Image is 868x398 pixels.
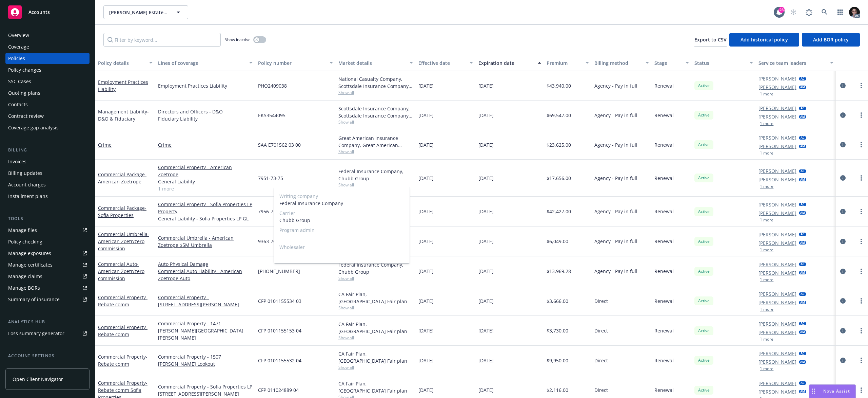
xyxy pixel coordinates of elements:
a: [PERSON_NAME] [758,380,796,387]
a: more [857,386,865,394]
div: Market details [338,59,406,67]
span: $9,950.00 [547,357,568,364]
span: Renewal [654,357,674,364]
span: Active [697,209,711,215]
a: more [857,237,865,246]
span: Show all [338,119,413,125]
div: 23 [778,7,785,13]
span: [DATE] [478,82,494,89]
a: Manage files [5,225,90,236]
span: Chubb Group [279,217,404,224]
span: [DATE] [478,357,494,364]
a: General Liability - Sofia Properties LP GL [158,215,253,222]
a: [PERSON_NAME] [758,320,796,327]
a: [PERSON_NAME] [758,231,796,238]
span: Renewal [654,268,674,275]
a: Employment Practices Liability [98,79,148,92]
div: Great American Insurance Company, Great American Insurance Group, CRC Group [338,134,413,149]
a: [PERSON_NAME] [758,201,796,208]
span: Open Client Navigator [13,376,63,383]
a: Service team [5,362,90,373]
a: Management Liability [98,108,149,122]
span: Agency - Pay in full [594,268,637,275]
span: Show all [338,90,413,95]
span: [DATE] [418,327,434,334]
a: [PERSON_NAME] [758,269,796,276]
div: Account charges [8,179,46,190]
div: Contract review [8,111,44,122]
a: Commercial Property - 1507 [PERSON_NAME] Lookout [158,353,253,367]
div: Federal Insurance Company, Chubb Group [338,261,413,275]
a: Policies [5,53,90,64]
span: $23,625.00 [547,141,571,148]
span: Active [697,112,711,118]
span: [DATE] [418,141,434,148]
span: CFP 011024889 04 [258,386,299,394]
span: Direct [594,297,608,305]
button: 1 more [760,92,773,96]
input: Filter by keyword... [103,33,221,47]
a: Manage exposures [5,248,90,259]
div: Overview [8,30,29,41]
div: National Casualty Company, Scottsdale Insurance Company (Nationwide), CRC Group [338,75,413,90]
a: Loss summary generator [5,328,90,339]
a: SSC Cases [5,76,90,87]
span: - [279,234,404,241]
button: Lines of coverage [155,55,255,71]
div: Stage [654,59,682,67]
span: [DATE] [418,82,434,89]
a: Search [818,5,831,19]
a: circleInformation [839,297,847,305]
span: Direct [594,386,608,394]
span: Renewal [654,238,674,245]
span: [DATE] [418,386,434,394]
span: Show all [338,275,413,281]
div: Manage BORs [8,283,40,293]
span: [DATE] [418,175,434,182]
button: 1 more [760,122,773,126]
a: Installment plans [5,191,90,202]
a: Invoices [5,156,90,167]
a: [PERSON_NAME] [758,167,796,175]
span: Active [697,328,711,334]
span: $13,969.28 [547,268,571,275]
div: Service team leaders [758,59,826,67]
button: [PERSON_NAME] Estate Winery, Inc. [103,5,188,19]
a: more [857,267,865,275]
a: Directors and Officers - D&O [158,108,253,115]
span: Accounts [28,10,50,15]
a: [PERSON_NAME] [758,176,796,183]
div: Premium [547,59,582,67]
a: Employment Practices Liability [158,82,253,89]
span: Active [697,298,711,304]
span: $69,547.00 [547,112,571,119]
button: 1 more [760,184,773,188]
a: Crime [98,142,112,148]
span: Show all [338,149,413,155]
span: Direct [594,357,608,364]
span: 7951-73-75 [258,175,283,182]
a: General Liability [158,178,253,185]
a: Policy checking [5,236,90,247]
span: PHO2409038 [258,82,287,89]
a: Coverage gap analysis [5,122,90,133]
a: more [857,141,865,149]
span: Agency - Pay in full [594,82,637,89]
a: Commercial Umbrella - American Zoetrope $5M Umbrella [158,234,253,249]
span: Renewal [654,112,674,119]
span: Wholesaler [279,243,404,251]
span: 7956-77-16 [258,208,283,215]
div: Expiration date [478,59,534,67]
a: [PERSON_NAME] [758,329,796,336]
a: Auto Physical Damage [158,260,253,268]
a: Commercial Property - 1471 [PERSON_NAME][GEOGRAPHIC_DATA][PERSON_NAME] [158,320,253,341]
a: Commercial Auto Liability - American Zoetrope Auto [158,268,253,282]
button: Service team leaders [756,55,836,71]
span: Show all [338,335,413,341]
span: Renewal [654,208,674,215]
a: circleInformation [839,174,847,182]
a: circleInformation [839,141,847,149]
div: Manage files [8,225,37,236]
a: Commercial Property - [STREET_ADDRESS][PERSON_NAME] [158,294,253,308]
div: Account settings [5,352,90,359]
